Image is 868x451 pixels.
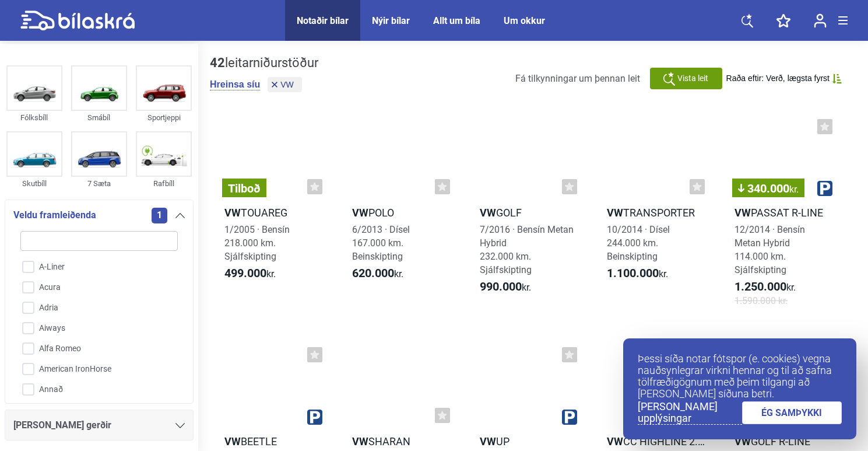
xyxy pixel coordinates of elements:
span: Fá tilkynningar um þennan leit [515,73,640,84]
span: 6/2013 · Dísel 167.000 km. Beinskipting [352,224,410,262]
b: VW [480,435,496,447]
span: VW [280,81,294,89]
h2: TOUAREG [219,206,328,219]
img: user-login.svg [814,13,827,28]
h2: CC HIGHLINE 2.0TDI [602,435,711,448]
img: parking.png [307,410,322,425]
b: 1.250.000 [735,279,786,293]
b: VW [735,207,751,219]
h2: UP [475,435,584,448]
a: [PERSON_NAME] upplýsingar [638,401,742,425]
a: VWPOLO6/2013 · Dísel167.000 km. Beinskipting620.000kr. [347,113,456,318]
a: VWGOLF7/2016 · Bensín Metan Hybrid232.000 km. Sjálfskipting990.000kr. [475,113,584,318]
a: Notaðir bílar [297,15,349,26]
b: VW [480,207,496,219]
span: Tilboð [228,183,261,194]
span: 1/2005 · Bensín 218.000 km. Sjálfskipting [224,224,290,262]
div: Smábíl [71,111,127,124]
a: Um okkur [504,15,545,26]
b: 990.000 [480,279,522,293]
div: Skutbíll [6,177,62,190]
span: 340.000 [738,183,799,194]
b: VW [224,207,241,219]
span: 12/2014 · Bensín Metan Hybrid 114.000 km. Sjálfskipting [735,224,805,275]
div: Sportjeppi [136,111,192,124]
b: 620.000 [352,266,394,280]
h2: GOLF [475,206,584,219]
span: kr. [789,184,799,195]
div: Fólksbíll [6,111,62,124]
p: Þessi síða notar fótspor (e. cookies) vegna nauðsynlegrar virkni hennar og til að safna tölfræðig... [638,353,842,400]
span: 1.590.000 kr. [735,294,788,307]
span: kr. [480,280,531,294]
b: 42 [210,55,225,70]
span: kr. [352,267,403,281]
span: 1 [152,208,167,223]
a: Nýir bílar [372,15,410,26]
span: [PERSON_NAME] gerðir [13,417,111,433]
a: ÉG SAMÞYKKI [742,401,842,424]
a: VWTRANSPORTER10/2014 · Dísel244.000 km. Beinskipting1.100.000kr. [602,113,711,318]
span: 7/2016 · Bensín Metan Hybrid 232.000 km. Sjálfskipting [480,224,574,275]
h2: BEETLE [219,435,328,448]
b: VW [735,435,751,447]
h2: TRANSPORTER [602,206,711,219]
img: parking.png [562,410,577,425]
a: 340.000kr.VWPASSAT R-LINE12/2014 · Bensín Metan Hybrid114.000 km. Sjálfskipting1.250.000kr.1.590.... [729,113,838,318]
a: TilboðVWTOUAREG1/2005 · Bensín218.000 km. Sjálfskipting499.000kr. [219,113,328,318]
h2: POLO [347,206,456,219]
span: Vista leit [677,72,708,85]
div: leitarniðurstöður [210,55,318,71]
span: kr. [607,267,668,281]
b: VW [352,207,368,219]
div: Rafbíll [136,177,192,190]
b: 1.100.000 [607,266,659,280]
div: 7 Sæta [71,177,127,190]
span: Veldu framleiðenda [13,207,96,223]
button: Raða eftir: Verð, lægsta fyrst [726,74,842,83]
b: VW [352,435,368,447]
b: 499.000 [224,266,266,280]
span: kr. [735,280,796,294]
button: Hreinsa síu [210,79,260,90]
b: VW [224,435,241,447]
h2: PASSAT R-LINE [729,206,838,219]
span: Raða eftir: Verð, lægsta fyrst [726,74,830,83]
a: Allt um bíla [433,15,480,26]
span: 10/2014 · Dísel 244.000 km. Beinskipting [607,224,670,262]
h2: SHARAN [347,435,456,448]
b: VW [607,207,623,219]
img: parking.png [817,181,832,196]
span: kr. [224,267,276,281]
button: VW [268,77,302,92]
h2: GOLF R-LINE [729,435,838,448]
b: VW [607,435,623,447]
